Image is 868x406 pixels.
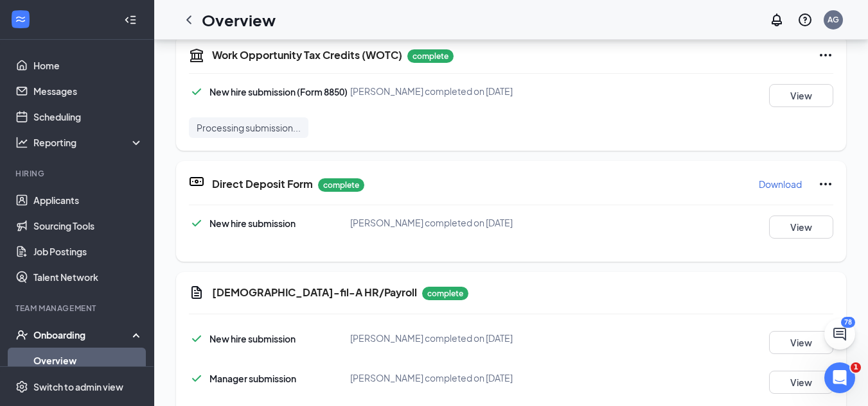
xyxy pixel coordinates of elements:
svg: WorkstreamLogo [14,13,27,26]
svg: Analysis [15,136,28,149]
a: Scheduling [33,104,143,130]
a: Sourcing Tools [33,213,143,239]
span: [PERSON_NAME] completed on [DATE] [350,332,513,344]
div: AG [828,14,839,25]
span: Processing submission... [197,121,301,134]
a: Messages [33,78,143,104]
h5: [DEMOGRAPHIC_DATA]-fil-A HR/Payroll [212,285,417,300]
div: Team Management [15,303,141,314]
svg: QuestionInfo [797,12,813,28]
svg: Ellipses [818,176,833,192]
a: Overview [33,348,143,373]
h1: Overview [202,9,276,31]
svg: TaxGovernmentIcon [189,47,204,63]
svg: Collapse [124,13,137,26]
div: 78 [841,317,855,328]
p: complete [318,178,364,192]
div: Switch to admin view [33,380,123,393]
a: Home [33,53,143,78]
button: View [769,216,833,239]
iframe: Intercom live chat [824,362,855,393]
span: New hire submission [209,333,296,344]
div: Hiring [15,168,141,179]
span: Manager submission [209,373,296,384]
button: ChatActive [824,319,855,350]
svg: Checkmark [189,216,204,231]
p: Download [759,178,802,190]
span: New hire submission (Form 8850) [209,86,348,97]
svg: Checkmark [189,84,204,99]
p: complete [407,49,454,63]
span: [PERSON_NAME] completed on [DATE] [350,217,513,228]
svg: Document [189,285,204,300]
a: Talent Network [33,264,143,290]
svg: Ellipses [818,47,833,63]
button: View [769,84,833,107]
div: Reporting [33,136,144,149]
p: complete [422,287,468,300]
span: [PERSON_NAME] completed on [DATE] [350,85,513,97]
button: View [769,331,833,354]
svg: Checkmark [189,331,204,346]
a: Applicants [33,187,143,213]
span: New hire submission [209,217,296,229]
button: Download [758,174,802,194]
svg: Settings [15,380,28,393]
svg: Notifications [769,12,784,28]
svg: UserCheck [15,328,28,341]
h5: Work Opportunity Tax Credits (WOTC) [212,48,402,62]
span: 1 [851,362,861,373]
a: Job Postings [33,239,143,264]
svg: DirectDepositIcon [189,174,204,189]
svg: ChevronLeft [181,12,197,28]
h5: Direct Deposit Form [212,177,313,191]
svg: Checkmark [189,371,204,386]
svg: ChatActive [832,326,847,342]
button: View [769,371,833,394]
div: Onboarding [33,328,132,341]
span: [PERSON_NAME] completed on [DATE] [350,372,513,384]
